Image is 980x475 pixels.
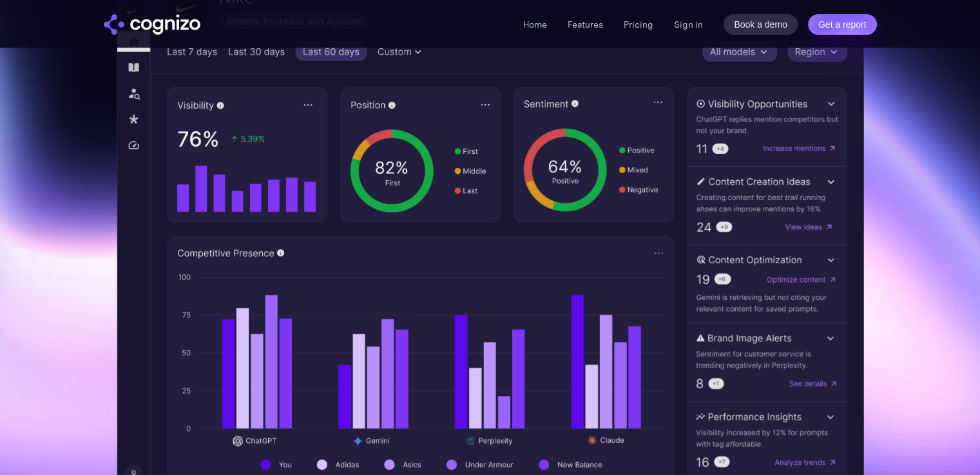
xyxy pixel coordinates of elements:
[104,14,200,35] img: cognizo logo
[624,19,653,30] a: Pricing
[568,19,603,30] a: Features
[674,17,703,32] a: Sign in
[104,14,200,35] a: home
[724,14,798,35] a: Book a demo
[523,19,547,30] a: Home
[808,14,877,35] a: Get a report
